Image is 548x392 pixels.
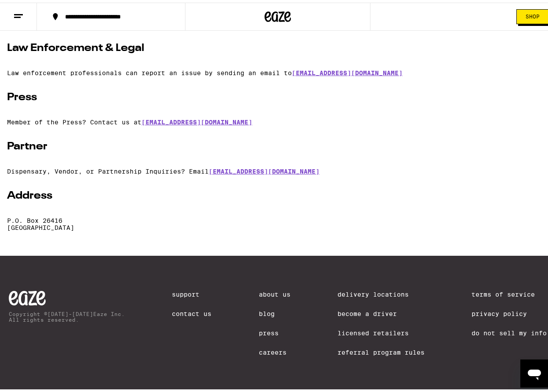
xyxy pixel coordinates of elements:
[472,308,547,315] a: Privacy Policy
[259,288,290,295] a: About Us
[338,346,425,353] a: Referral Program Rules
[292,67,403,74] a: [EMAIL_ADDRESS][DOMAIN_NAME]
[472,327,547,334] a: Do Not Sell My Info
[172,308,211,315] a: Contact Us
[172,288,211,295] a: Support
[209,165,319,172] a: [EMAIL_ADDRESS][DOMAIN_NAME]
[338,327,425,334] a: Licensed Retailers
[526,11,540,17] span: Shop
[259,346,290,353] a: Careers
[9,309,125,320] p: Copyright © [DATE]-[DATE] Eaze Inc. All rights reserved.
[142,116,252,123] a: [EMAIL_ADDRESS][DOMAIN_NAME]
[338,288,425,295] a: Delivery Locations
[259,308,290,315] a: Blog
[259,327,290,334] a: Press
[338,308,425,315] a: Become a Driver
[472,288,547,295] a: Terms of Service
